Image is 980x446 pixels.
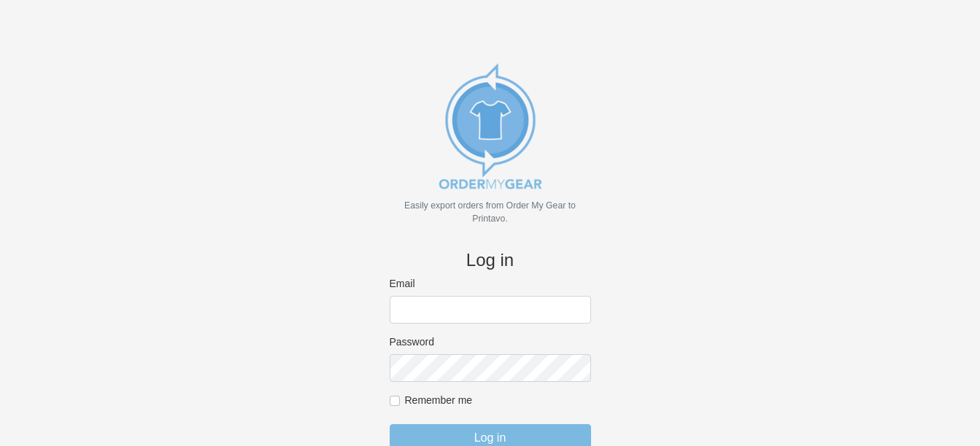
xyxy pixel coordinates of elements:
label: Email [390,277,591,290]
label: Password [390,335,591,348]
label: Remember me [405,394,591,407]
p: Easily export orders from Order My Gear to Printavo. [390,199,591,225]
h4: Log in [390,250,591,271]
img: new_omg_export_logo-652582c309f788888370c3373ec495a74b7b3fc93c8838f76510ecd25890bcc4.png [417,53,563,199]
